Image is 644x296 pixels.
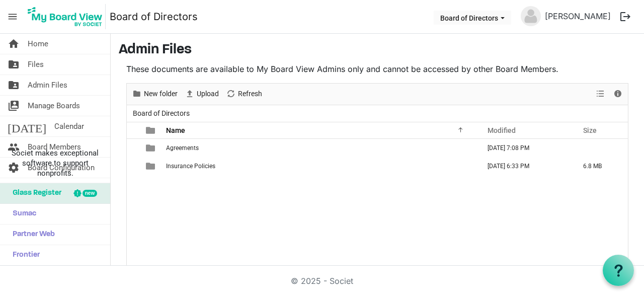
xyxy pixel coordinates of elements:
a: Board of Directors [110,7,198,27]
span: Upload [196,88,220,100]
span: Home [28,34,48,54]
button: Board of Directors dropdownbutton [434,11,511,25]
p: These documents are available to My Board View Admins only and cannot be accessed by other Board ... [126,63,628,75]
button: logout [615,6,636,27]
button: View dropdownbutton [594,88,606,100]
span: Calendar [54,116,84,136]
span: Sumac [8,204,36,224]
div: New folder [128,84,181,105]
span: Board of Directors [131,107,192,120]
button: Details [611,88,625,100]
span: Files [28,54,44,75]
a: My Board View Logo [25,4,110,29]
div: View [592,84,609,105]
td: Agreements is template cell column header Name [163,139,477,157]
span: folder_shared [8,75,20,95]
td: is template cell column header type [140,157,163,175]
span: Board Members [28,137,81,157]
span: Admin Files [28,75,67,95]
span: Partner Web [8,225,55,245]
span: folder_shared [8,54,20,75]
span: home [8,34,20,54]
td: June 25, 2024 7:08 PM column header Modified [477,139,573,157]
span: menu [3,7,22,26]
td: checkbox [127,157,140,175]
span: Size [583,126,597,134]
div: Details [609,84,626,105]
div: Upload [181,84,222,105]
div: Refresh [222,84,266,105]
button: Upload [183,88,221,100]
span: Societ makes exceptional software to support nonprofits. [5,148,106,178]
span: Agreements [166,144,199,152]
td: June 25, 2024 6:33 PM column header Modified [477,157,573,175]
td: 6.8 MB is template cell column header Size [573,157,628,175]
button: New folder [130,88,180,100]
a: © 2025 - Societ [291,276,353,286]
span: New folder [143,88,179,100]
span: Refresh [237,88,263,100]
span: Glass Register [8,183,61,203]
td: Insurance Policies is template cell column header Name [163,157,477,175]
h3: Admin Files [119,42,636,59]
img: no-profile-picture.svg [521,6,541,26]
span: Frontier [8,245,40,265]
div: new [83,190,97,197]
span: Insurance Policies [166,163,215,170]
span: people [8,137,20,157]
span: switch_account [8,96,20,116]
td: is template cell column header Size [573,139,628,157]
span: Modified [488,126,516,134]
span: [DATE] [8,116,46,136]
button: Refresh [224,88,264,100]
span: Manage Boards [28,96,80,116]
span: Name [166,126,185,134]
img: My Board View Logo [25,4,106,29]
a: [PERSON_NAME] [541,6,615,26]
td: checkbox [127,139,140,157]
td: is template cell column header type [140,139,163,157]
